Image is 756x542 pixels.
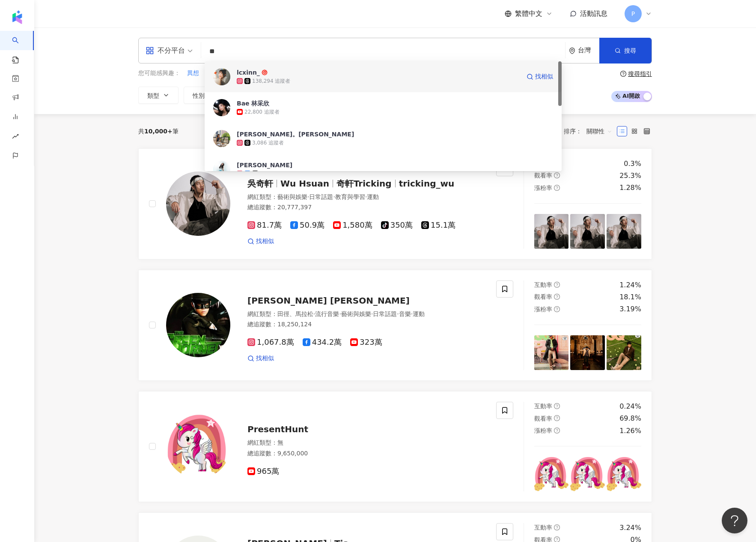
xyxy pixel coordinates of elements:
[371,310,373,317] span: ·
[341,310,371,317] span: 藝術與娛樂
[138,69,180,78] span: 您可能感興趣：
[619,426,641,436] div: 1.26%
[187,69,199,78] span: 異想
[578,47,599,54] div: 台灣
[535,72,553,81] span: 找相似
[244,108,280,116] div: 22,800 追蹤者
[247,338,294,347] span: 1,067.8萬
[580,9,607,18] span: 活動訊息
[722,508,747,533] iframe: Help Scout Beacon - Open
[147,92,159,99] span: 類型
[138,128,179,135] div: 共 筆
[628,70,652,77] div: 搜尋指引
[534,184,552,191] span: 漲粉率
[193,92,205,99] span: 性別
[534,293,552,300] span: 觀看率
[534,457,569,491] img: post-image
[12,31,29,64] a: search
[365,193,367,200] span: ·
[554,306,560,312] span: question-circle
[247,439,486,447] div: 網紅類型 ： 無
[373,310,397,317] span: 日常話題
[619,523,641,533] div: 3.24%
[333,193,335,200] span: ·
[247,203,486,212] div: 總追蹤數 ： 20,777,397
[534,335,569,370] img: post-image
[619,402,641,411] div: 0.24%
[213,68,230,85] img: KOL Avatar
[247,221,282,230] span: 81.7萬
[138,148,652,259] a: KOL Avatar吳奇軒Wu Hsuan奇軒Trickingtricking_wu網紅類型：藝術與娛樂·日常話題·教育與學習·運動總追蹤數：20,777,39781.7萬50.9萬1,580萬...
[213,161,230,178] img: KOL Avatar
[252,78,290,85] div: 138,294 追蹤者
[515,9,542,18] span: 繁體中文
[256,354,274,363] span: 找相似
[381,221,413,230] span: 350萬
[138,391,652,502] a: KOL AvatarPresentHunt網紅類型：無總追蹤數：9,650,000965萬互動率question-circle0.24%觀看率question-circle69.8%漲粉率que...
[313,310,315,317] span: ·
[607,457,641,491] img: post-image
[534,524,552,531] span: 互動率
[277,193,307,200] span: 藝術與娛樂
[336,178,392,189] span: 奇軒Tricking
[256,237,274,246] span: 找相似
[599,38,652,63] button: 搜尋
[620,71,626,77] span: question-circle
[339,310,341,317] span: ·
[247,449,486,458] div: 總追蹤數 ： 9,650,000
[138,270,652,381] a: KOL Avatar[PERSON_NAME] [PERSON_NAME]網紅類型：田徑、馬拉松·流行音樂·藝術與娛樂·日常話題·音樂·運動總追蹤數：18,250,1241,067.8萬434....
[213,130,230,147] img: KOL Avatar
[247,237,274,246] a: 找相似
[619,414,641,423] div: 69.8%
[247,295,410,306] span: [PERSON_NAME] [PERSON_NAME]
[554,172,560,178] span: question-circle
[534,281,552,288] span: 互動率
[247,424,308,434] span: PresentHunt
[534,172,552,179] span: 觀看率
[166,172,230,236] img: KOL Avatar
[631,9,635,18] span: P
[184,87,224,104] button: 性別
[290,221,324,230] span: 50.9萬
[624,47,636,54] span: 搜尋
[138,87,179,104] button: 類型
[411,310,413,317] span: ·
[247,467,279,476] span: 965萬
[564,124,617,138] div: 排序：
[213,99,230,116] img: KOL Avatar
[303,338,342,347] span: 434.2萬
[554,282,560,288] span: question-circle
[237,161,292,169] div: [PERSON_NAME]
[146,44,185,57] div: 不分平台
[554,428,560,434] span: question-circle
[333,221,372,230] span: 1,580萬
[307,193,309,200] span: ·
[237,68,260,77] div: lcxinn_
[607,335,641,370] img: post-image
[247,310,486,319] div: 網紅類型 ：
[619,280,641,290] div: 1.24%
[12,128,19,147] span: rise
[554,415,560,421] span: question-circle
[399,178,455,189] span: tricking_wu
[413,310,425,317] span: 運動
[144,128,173,135] span: 10,000+
[315,310,339,317] span: 流行音樂
[367,193,379,200] span: 運動
[260,170,298,178] div: 154,820 追蹤者
[237,99,270,108] div: Bae 林采欣
[534,403,552,410] span: 互動率
[421,221,455,230] span: 15.1萬
[570,214,605,249] img: post-image
[277,310,313,317] span: 田徑、馬拉松
[619,304,641,314] div: 3.19%
[237,130,354,139] div: [PERSON_NAME]。[PERSON_NAME]
[570,335,605,370] img: post-image
[619,183,641,193] div: 1.28%
[187,69,199,78] button: 異想
[309,193,333,200] span: 日常話題
[619,171,641,181] div: 25.3%
[619,292,641,302] div: 18.1%
[570,457,605,491] img: post-image
[146,46,154,55] span: appstore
